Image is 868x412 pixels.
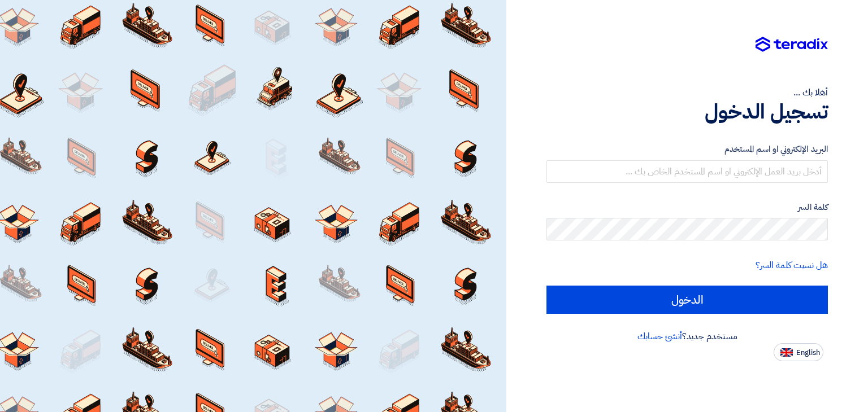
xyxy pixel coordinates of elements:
[546,330,828,343] div: مستخدم جديد؟
[546,160,828,183] input: أدخل بريد العمل الإلكتروني او اسم المستخدم الخاص بك ...
[546,286,828,314] input: الدخول
[546,99,828,124] h1: تسجيل الدخول
[780,348,793,357] img: en-US.png
[546,143,828,156] label: البريد الإلكتروني او اسم المستخدم
[756,258,828,272] a: هل نسيت كلمة السر؟
[637,330,682,343] a: أنشئ حسابك
[546,201,828,214] label: كلمة السر
[774,343,823,361] button: English
[796,349,820,357] span: English
[756,37,828,52] img: Teradix logo
[546,86,828,99] div: أهلا بك ...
